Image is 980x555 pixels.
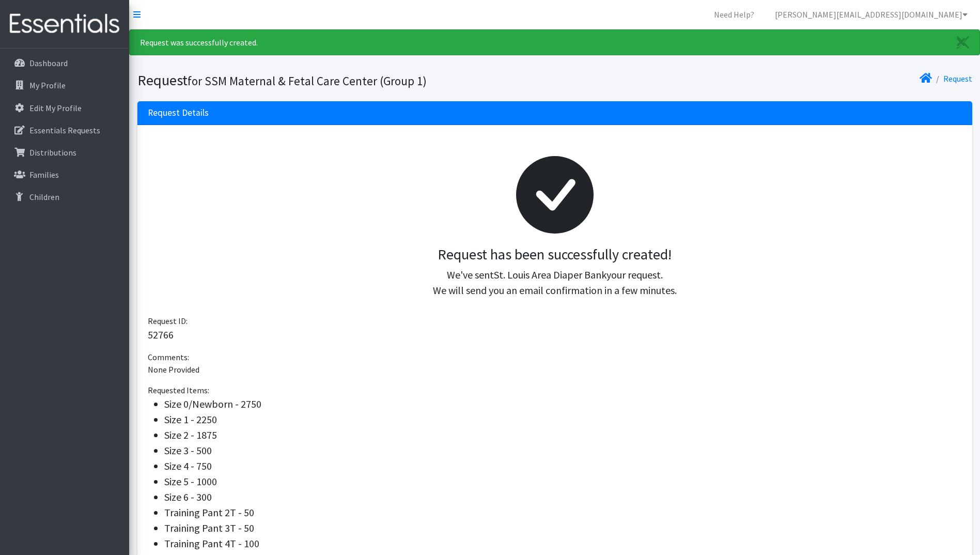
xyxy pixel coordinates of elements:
p: 52766 [148,327,962,343]
span: St. Louis Area Diaper Bank [494,268,606,281]
h1: Request [137,71,551,89]
li: Size 2 - 1875 [164,427,962,443]
a: Distributions [4,142,125,163]
p: My Profile [29,80,66,90]
li: Size 5 - 1000 [164,474,962,489]
img: HumanEssentials [4,7,125,41]
li: Training Pant 3T - 50 [164,520,962,536]
a: [PERSON_NAME][EMAIL_ADDRESS][DOMAIN_NAME] [767,4,976,25]
p: Children [29,192,59,202]
p: Distributions [29,147,76,158]
small: for SSM Maternal & Fetal Care Center (Group 1) [188,73,427,88]
a: My Profile [4,75,125,96]
a: Edit My Profile [4,98,125,118]
a: Families [4,164,125,185]
h3: Request has been successfully created! [156,246,954,264]
li: Size 4 - 750 [164,458,962,474]
p: We've sent your request. We will send you an email confirmation in a few minutes. [156,267,954,298]
li: Training Pant 2T - 50 [164,505,962,520]
a: Essentials Requests [4,120,125,141]
span: Comments: [148,352,189,362]
span: Requested Items: [148,385,209,395]
h3: Request Details [148,107,209,118]
li: Size 6 - 300 [164,489,962,505]
p: Edit My Profile [29,103,82,113]
li: Size 1 - 2250 [164,412,962,427]
a: Children [4,187,125,207]
p: Dashboard [29,58,68,68]
li: Training Pant 4T - 100 [164,536,962,551]
p: Essentials Requests [29,125,100,135]
a: Dashboard [4,53,125,73]
a: Close [946,30,979,55]
span: Request ID: [148,316,188,326]
li: Size 0/Newborn - 2750 [164,396,962,412]
span: None Provided [148,364,199,375]
a: Need Help? [706,4,763,25]
div: Request was successfully created. [129,29,980,55]
a: Request [943,73,972,84]
p: Families [29,169,59,180]
li: Size 3 - 500 [164,443,962,458]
